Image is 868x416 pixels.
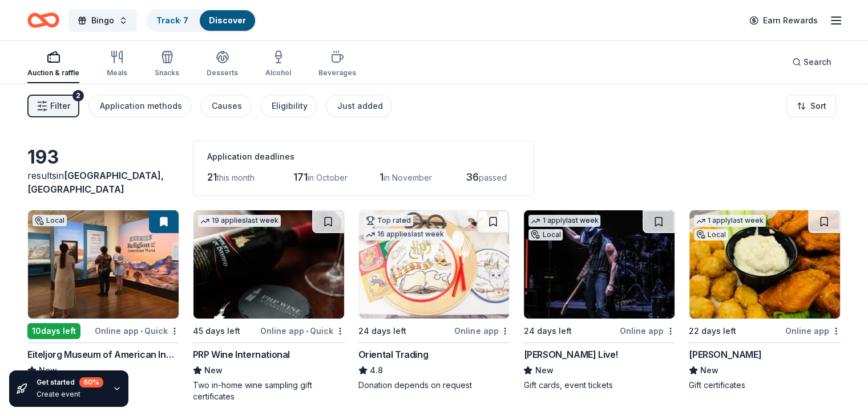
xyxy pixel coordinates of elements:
[810,99,826,113] span: Sort
[156,15,188,25] a: Track· 7
[207,46,238,83] button: Desserts
[364,229,446,240] div: 16 applies last week
[155,46,179,83] button: Snacks
[209,15,246,25] a: Discover
[72,90,84,101] div: 2
[27,68,79,78] div: Auction & raffle
[146,9,256,32] button: Track· 7Discover
[207,150,520,164] div: Application deadlines
[787,95,836,117] button: Sort
[265,46,291,83] button: Alcohol
[68,9,137,32] button: Bingo
[364,215,413,226] div: Top rated
[742,10,825,31] a: Earn Rewards
[33,215,67,226] div: Local
[293,171,308,183] span: 171
[193,324,240,338] div: 45 days left
[337,99,383,113] div: Just added
[27,46,79,83] button: Auction & raffle
[28,210,179,319] img: Image for Eiteljorg Museum of American Indians and Western Art
[107,46,127,83] button: Meals
[212,99,242,113] div: Causes
[27,95,79,117] button: Filter2
[454,324,510,338] div: Online app
[326,95,392,117] button: Just added
[358,210,510,391] a: Image for Oriental TradingTop rated16 applieslast week24 days leftOnline appOriental Trading4.8Do...
[198,215,281,227] div: 19 applies last week
[318,46,356,83] button: Beverages
[204,364,223,377] span: New
[217,173,255,182] span: this month
[207,68,238,78] div: Desserts
[370,364,383,377] span: 4.8
[91,14,114,27] span: Bingo
[524,210,675,319] img: Image for Hendricks Live!
[358,324,406,338] div: 24 days left
[27,323,80,339] div: 10 days left
[620,324,675,338] div: Online app
[95,324,179,338] div: Online app Quick
[50,99,70,113] span: Filter
[358,380,510,391] div: Donation depends on request
[528,215,600,227] div: 1 apply last week
[689,324,736,338] div: 22 days left
[694,229,728,240] div: Local
[37,390,103,399] div: Create event
[27,210,179,391] a: Image for Eiteljorg Museum of American Indians and Western ArtLocal10days leftOnline app•QuickEit...
[523,380,675,391] div: Gift cards, event tickets
[27,146,179,169] div: 193
[380,171,383,183] span: 1
[306,327,308,336] span: •
[193,348,290,361] div: PRP Wine International
[107,68,127,78] div: Meals
[689,348,761,361] div: [PERSON_NAME]
[523,210,675,391] a: Image for Hendricks Live!1 applylast weekLocal24 days leftOnline app[PERSON_NAME] Live!NewGift ca...
[272,99,308,113] div: Eligibility
[479,173,507,182] span: passed
[383,173,432,182] span: in November
[27,170,164,195] span: [GEOGRAPHIC_DATA], [GEOGRAPHIC_DATA]
[535,364,553,377] span: New
[523,348,617,361] div: [PERSON_NAME] Live!
[155,68,179,78] div: Snacks
[140,327,143,336] span: •
[804,55,831,69] span: Search
[27,169,179,196] div: results
[193,210,344,319] img: Image for PRP Wine International
[689,210,840,319] img: Image for Muldoon's
[700,364,718,377] span: New
[466,171,479,183] span: 36
[100,99,182,113] div: Application methods
[27,170,164,195] span: in
[265,68,291,78] div: Alcohol
[359,210,510,319] img: Image for Oriental Trading
[785,324,841,338] div: Online app
[193,210,345,402] a: Image for PRP Wine International19 applieslast week45 days leftOnline app•QuickPRP Wine Internati...
[528,229,563,240] div: Local
[37,377,103,388] div: Get started
[27,7,59,34] a: Home
[689,380,841,391] div: Gift certificates
[260,95,317,117] button: Eligibility
[308,173,348,182] span: in October
[783,51,841,74] button: Search
[318,68,356,78] div: Beverages
[523,324,571,338] div: 24 days left
[79,377,103,388] div: 60 %
[193,380,345,402] div: Two in-home wine sampling gift certificates
[358,348,429,361] div: Oriental Trading
[260,324,345,338] div: Online app Quick
[689,210,841,391] a: Image for Muldoon's1 applylast weekLocal22 days leftOnline app[PERSON_NAME]NewGift certificates
[694,215,766,227] div: 1 apply last week
[88,95,191,117] button: Application methods
[207,171,217,183] span: 21
[27,348,179,361] div: Eiteljorg Museum of American Indians and Western Art
[200,95,251,117] button: Causes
